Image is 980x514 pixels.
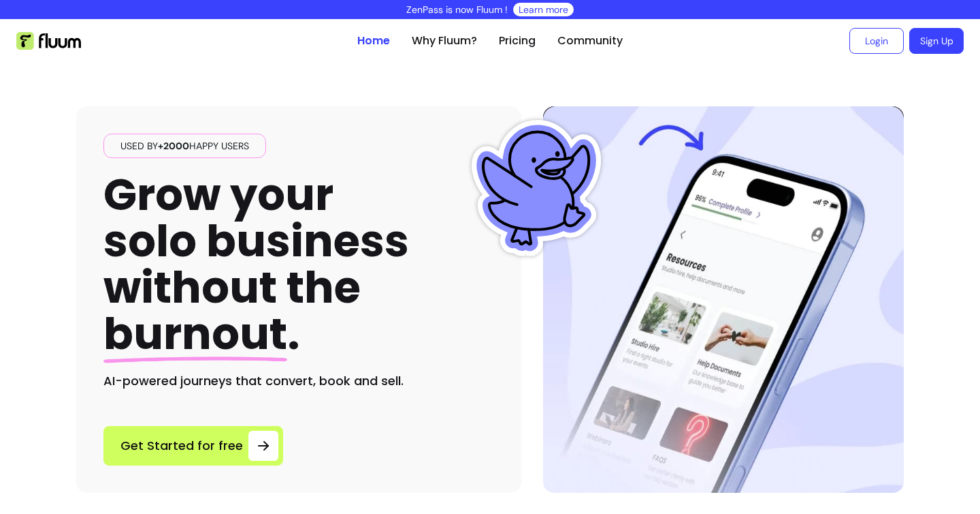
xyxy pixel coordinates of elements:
a: Sign Up [909,28,964,54]
a: Home [357,33,390,49]
span: Get Started for free [120,436,243,455]
p: ZenPass is now Fluum ! [406,3,508,16]
a: Learn more [519,3,568,16]
a: Get Started for free [103,426,283,466]
a: Community [557,33,623,49]
img: Fluum Logo [16,32,81,50]
a: Pricing [499,33,536,49]
h2: AI-powered journeys that convert, book and sell. [103,372,494,391]
span: Used by happy users [115,139,255,153]
span: +2000 [158,140,189,152]
a: Login [849,28,904,54]
img: Fluum Duck sticker [468,120,604,256]
img: Hero [543,106,904,493]
h1: Grow your solo business without the . [103,172,409,358]
span: burnout [103,303,287,364]
a: Why Fluum? [412,33,477,49]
